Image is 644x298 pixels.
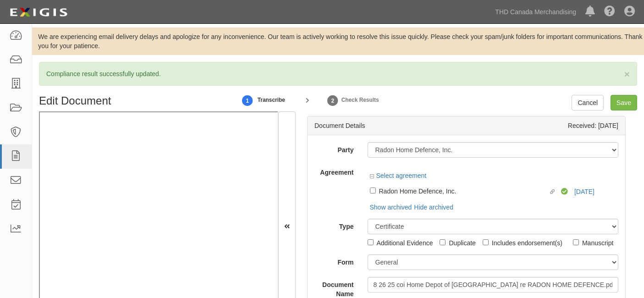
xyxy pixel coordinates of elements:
a: Hide arhived [412,204,453,211]
a: Select agreement [370,172,427,179]
a: THD Canada Merchandising [490,3,581,21]
img: logo-5460c22ac91f19d4615b14bd174203de0afe785f0fc80cf4dbbc73dc1793850b.png [7,4,70,21]
strong: 2 [326,95,340,106]
div: We are experiencing email delivery delays and apologize for any inconvenience. Our team is active... [32,32,644,50]
input: Duplicate [440,239,446,245]
div: Document Details [314,121,365,130]
input: Save [611,95,637,110]
label: Form [308,254,361,267]
input: Manuscript [573,239,579,245]
a: 1 [241,90,254,110]
label: Agreement [308,165,361,177]
button: Close [624,69,630,79]
i: Compliant [561,188,572,195]
h1: Edit Document [39,95,229,107]
input: Radon Home Defence, Inc. [370,188,376,193]
label: Party [308,142,361,155]
a: [DATE] [574,188,594,195]
div: Radon Home Defence, Inc. [379,186,549,196]
a: Cancel [572,95,604,110]
input: Includes endorsement(s) [483,239,489,245]
i: Linked agreement [550,190,558,194]
div: Received: [DATE] [568,121,618,130]
label: Type [308,219,361,231]
p: Compliance result successfully updated. [46,69,630,78]
strong: 1 [241,95,254,106]
a: Check Results [340,96,379,103]
a: Show arhived [368,204,412,211]
div: Duplicate [449,237,475,248]
div: Additional Evidence [377,237,433,248]
div: Includes endorsement(s) [492,237,562,248]
small: Check Results [341,97,379,103]
a: 2 [326,90,340,110]
div: Manuscript [582,237,613,248]
input: Additional Evidence [368,239,374,245]
small: Transcribe [258,97,285,103]
i: Help Center - Complianz [604,6,615,17]
span: × [624,69,630,79]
